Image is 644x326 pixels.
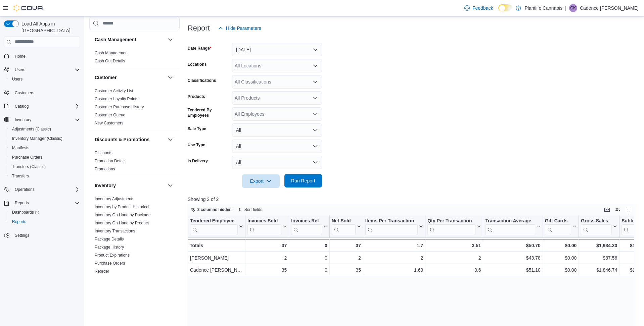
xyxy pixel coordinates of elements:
span: Inventory by Product Historical [95,204,149,210]
div: 35 [332,266,361,274]
div: Transaction Average [485,218,535,224]
button: Net Sold [331,218,361,235]
button: Catalog [12,102,31,110]
div: 0 [291,266,327,274]
a: Home [12,52,28,60]
span: Reports [12,219,26,224]
span: Customer Purchase History [95,104,144,110]
a: Reorder [95,269,109,274]
div: Items Per Transaction [365,218,418,224]
a: Inventory Manager (Classic) [9,134,65,143]
div: Qty Per Transaction [427,218,475,224]
div: Gross Sales [581,218,612,224]
button: [DATE] [232,43,322,56]
span: Inventory On Hand by Product [95,220,149,226]
span: Users [12,76,22,82]
span: Purchase Orders [95,261,125,266]
h3: Cash Management [95,36,136,43]
button: Discounts & Promotions [95,136,165,143]
div: 2 [247,254,287,262]
img: Cova [13,5,44,11]
a: Customer Loyalty Points [95,97,138,101]
span: Inventory [15,117,31,122]
button: Adjustments (Classic) [7,124,83,134]
div: Net Sold [331,218,355,224]
span: Settings [15,233,29,238]
span: Inventory On Hand by Package [95,212,151,218]
div: Tendered Employee [190,218,238,224]
button: Tendered Employee [190,218,243,235]
span: Purchase Orders [12,155,43,160]
span: Catalog [12,102,80,110]
div: $43.78 [485,254,540,262]
div: 3.6 [427,266,481,274]
span: Customer Queue [95,112,125,118]
a: Adjustments (Classic) [9,125,54,133]
a: Promotions [95,167,115,171]
span: Promotion Details [95,158,127,164]
span: Cash Out Details [95,58,125,64]
button: Customer [166,73,174,81]
p: Cadence [PERSON_NAME] [580,4,639,12]
div: Cadence [PERSON_NAME] [190,266,243,274]
a: Purchase Orders [95,261,125,266]
a: Customer Purchase History [95,105,144,109]
span: Purchase Orders [9,153,80,161]
button: Transfers [7,171,83,181]
div: Gift Card Sales [545,218,571,235]
button: Customers [1,88,83,98]
div: Gift Cards [545,218,571,224]
span: 2 columns hidden [197,207,232,212]
a: Inventory Adjustments [95,197,134,201]
button: All [232,156,322,169]
div: Cadence Klein [569,4,577,12]
div: Tendered Employee [190,218,238,235]
a: Promotion Details [95,159,127,163]
button: Reports [1,198,83,208]
div: $50.70 [485,241,540,250]
span: New Customers [95,120,123,126]
span: Manifests [12,145,29,151]
a: Discounts [95,151,112,155]
div: Items Per Transaction [365,218,418,235]
div: Discounts & Promotions [89,149,180,176]
span: Adjustments (Classic) [9,125,80,133]
button: All [232,140,322,153]
a: Cash Management [95,51,129,55]
span: Customer Activity List [95,88,133,94]
span: Operations [15,187,35,192]
a: Transfers (Classic) [9,163,48,171]
label: Locations [188,62,207,67]
a: Inventory Transactions [95,229,135,233]
div: $51.10 [485,266,540,274]
div: 37 [247,241,287,250]
span: Inventory Manager (Classic) [9,134,80,143]
div: $0.00 [545,254,577,262]
div: Totals [190,241,243,250]
label: Use Type [188,142,205,148]
button: Invoices Ref [291,218,327,235]
span: Inventory [12,116,80,124]
a: Purchase Orders [9,153,45,161]
span: Inventory Transactions [95,228,135,234]
a: Users [9,75,25,83]
div: Invoices Sold [247,218,281,224]
span: Transfers (Classic) [12,164,46,169]
span: Manifests [9,144,80,152]
span: Dashboards [9,208,80,216]
button: Discounts & Promotions [166,135,174,144]
span: Package History [95,245,124,250]
a: Dashboards [9,208,42,216]
span: Adjustments (Classic) [12,126,51,132]
button: Open list of options [313,111,318,117]
button: Reports [7,217,83,226]
span: Load All Apps in [GEOGRAPHIC_DATA] [19,20,80,34]
button: Settings [1,230,83,240]
div: 3.51 [427,241,481,250]
span: Reports [9,218,80,226]
a: Cash Out Details [95,59,125,63]
span: Reports [15,200,29,206]
span: Reports [12,199,80,207]
a: Customer Activity List [95,89,133,93]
